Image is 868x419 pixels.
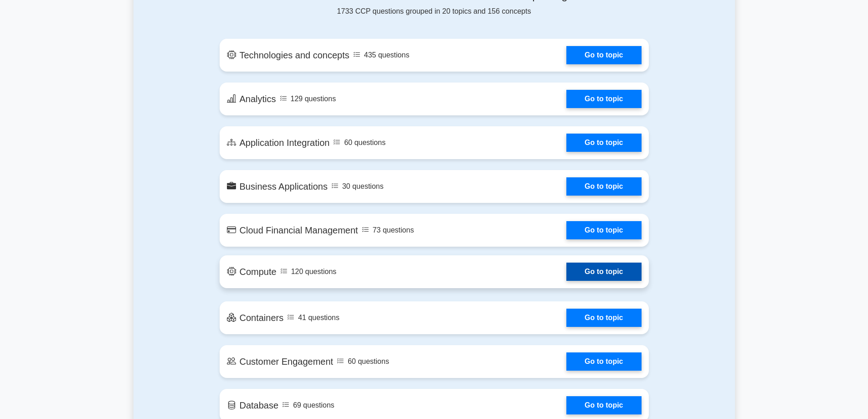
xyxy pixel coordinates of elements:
a: Go to topic [566,221,641,239]
a: Go to topic [566,46,641,64]
a: Go to topic [566,352,641,371]
a: Go to topic [566,177,641,196]
a: Go to topic [566,396,641,414]
a: Go to topic [566,263,641,281]
a: Go to topic [566,90,641,108]
a: Go to topic [566,134,641,152]
a: Go to topic [566,309,641,327]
